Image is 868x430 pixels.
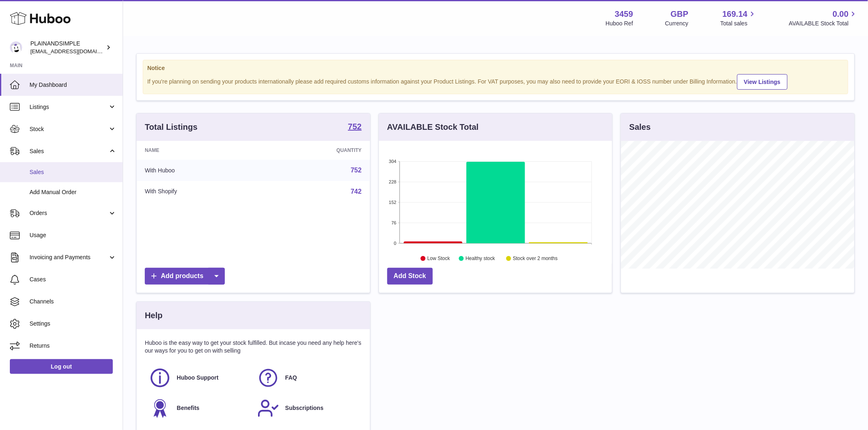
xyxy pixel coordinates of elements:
[145,268,225,285] a: Add products
[147,64,844,72] strong: Notice
[30,81,116,89] span: My Dashboard
[145,310,162,321] h3: Help
[177,374,219,382] span: Huboo Support
[615,9,633,20] strong: 3459
[137,141,263,160] th: Name
[263,141,370,160] th: Quantity
[285,374,297,382] span: FAQ
[389,200,396,205] text: 152
[30,320,116,328] span: Settings
[30,103,108,111] span: Listings
[720,20,757,27] span: Total sales
[30,147,108,155] span: Sales
[30,253,108,261] span: Invoicing and Payments
[30,125,108,133] span: Stock
[348,122,361,132] a: 752
[789,9,858,27] a: 0.00 AVAILABLE Stock Total
[387,268,433,285] a: Add Stock
[833,9,849,20] span: 0.00
[257,367,357,389] a: FAQ
[30,188,116,196] span: Add Manual Order
[391,220,396,225] text: 76
[147,73,844,90] div: If you're planning on sending your products internationally please add required customs informati...
[720,9,757,27] a: 169.14 Total sales
[257,397,357,419] a: Subscriptions
[629,122,651,133] h3: Sales
[671,9,688,20] strong: GBP
[149,367,249,389] a: Huboo Support
[30,48,121,54] span: [EMAIL_ADDRESS][DOMAIN_NAME]
[30,231,116,239] span: Usage
[427,256,450,262] text: Low Stock
[145,339,362,355] p: Huboo is the easy way to get your stock fulfilled. But incase you need any help here's our ways f...
[737,74,788,90] a: View Listings
[30,342,116,350] span: Returns
[348,122,361,131] strong: 752
[137,181,263,202] td: With Shopify
[30,168,116,176] span: Sales
[10,41,22,54] img: internalAdmin-3459@internal.huboo.com
[177,404,199,412] span: Benefits
[285,404,323,412] span: Subscriptions
[30,40,104,55] div: PLAINANDSIMPLE
[665,20,689,27] div: Currency
[394,241,396,246] text: 0
[149,397,249,419] a: Benefits
[351,167,362,174] a: 752
[351,188,362,195] a: 742
[389,179,396,184] text: 228
[30,298,116,306] span: Channels
[722,9,747,20] span: 169.14
[389,159,396,164] text: 304
[145,122,198,133] h3: Total Listings
[137,160,263,181] td: With Huboo
[513,256,557,262] text: Stock over 2 months
[789,20,858,27] span: AVAILABLE Stock Total
[466,256,496,262] text: Healthy stock
[606,20,633,27] div: Huboo Ref
[387,122,479,133] h3: AVAILABLE Stock Total
[10,359,113,374] a: Log out
[30,276,116,283] span: Cases
[30,209,108,217] span: Orders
